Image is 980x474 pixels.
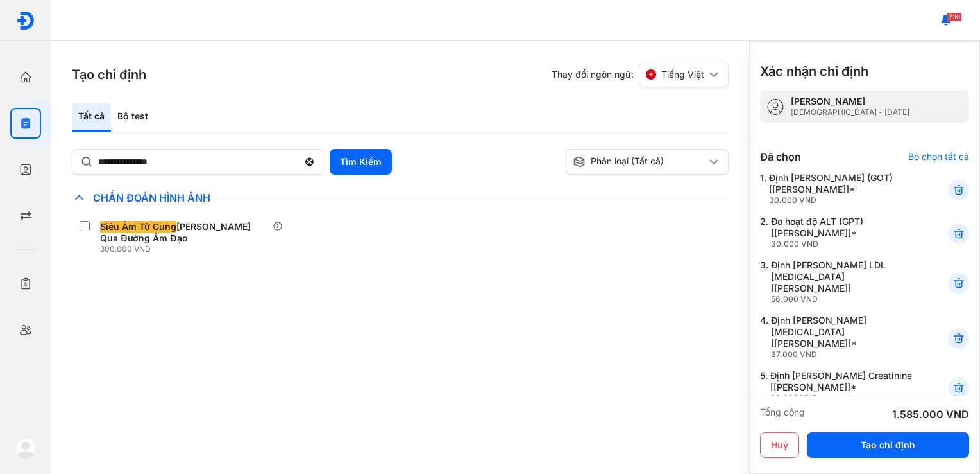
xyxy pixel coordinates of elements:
[573,155,706,168] div: Phân loại (Tất cả)
[760,259,917,304] div: 3.
[791,107,909,118] div: [DEMOGRAPHIC_DATA] - [DATE]
[771,294,917,304] div: 56.000 VND
[892,407,969,422] div: 1.585.000 VND
[16,11,35,30] img: logo
[771,315,917,360] div: Định [PERSON_NAME] [MEDICAL_DATA] [[PERSON_NAME]]*
[771,216,917,249] div: Đo hoạt độ ALT (GPT) [[PERSON_NAME]]*
[771,349,917,360] div: 37.000 VND
[100,221,176,233] span: Siêu Âm Tử Cung
[72,103,111,132] div: Tất cả
[769,195,917,206] div: 30.000 VND
[100,244,273,254] div: 300.000 VND
[771,239,917,249] div: 30.000 VND
[661,69,704,80] span: Tiếng Việt
[760,407,805,422] div: Tổng cộng
[15,438,36,459] img: logo
[770,370,917,403] div: Định [PERSON_NAME] Creatinine [[PERSON_NAME]]*
[760,432,799,458] button: Huỷ
[771,259,917,304] div: Định [PERSON_NAME] LDL [MEDICAL_DATA] [[PERSON_NAME]]
[807,432,969,458] button: Tạo chỉ định
[760,315,917,360] div: 4.
[100,221,267,244] div: [PERSON_NAME] Qua Đường Âm Đạo
[908,151,969,162] div: Bỏ chọn tất cả
[769,172,917,206] div: Định [PERSON_NAME] (GOT) [[PERSON_NAME]]*
[770,393,917,403] div: 30.000 VND
[111,103,155,132] div: Bộ test
[330,149,392,175] button: Tìm Kiếm
[87,191,217,204] span: Chẩn Đoán Hình Ảnh
[760,172,917,206] div: 1.
[760,216,917,249] div: 2.
[552,62,729,87] div: Thay đổi ngôn ngữ:
[947,12,962,21] span: 730
[72,66,146,83] h3: Tạo chỉ định
[760,149,801,164] div: Đã chọn
[791,96,909,107] div: [PERSON_NAME]
[760,62,868,80] h3: Xác nhận chỉ định
[760,370,917,403] div: 5.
